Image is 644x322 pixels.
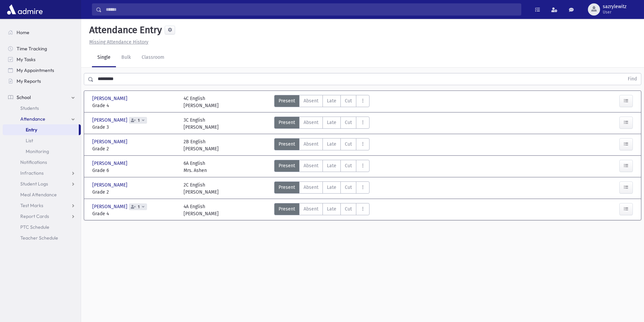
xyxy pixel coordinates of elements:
span: Late [327,205,336,213]
span: Absent [304,119,318,126]
button: Find [624,73,641,85]
span: PTC Schedule [20,224,49,230]
span: User [603,9,626,15]
span: Absent [304,162,318,169]
div: 2B English [PERSON_NAME] [184,138,219,152]
div: 4A English [PERSON_NAME] [184,203,219,217]
span: Cut [345,162,352,169]
a: Test Marks [3,200,81,211]
span: Present [279,205,295,213]
span: My Reports [17,78,41,84]
span: List [26,138,33,144]
span: Time Tracking [17,46,47,52]
a: School [3,92,81,103]
span: Attendance [20,116,45,122]
span: Cut [345,141,352,148]
div: AttTypes [274,181,369,196]
span: Absent [304,205,318,213]
span: Absent [304,97,318,104]
span: 1 [137,118,141,123]
span: Test Marks [20,202,43,208]
a: Missing Attendance History [87,39,148,45]
span: [PERSON_NAME] [92,203,129,210]
span: Late [327,97,336,104]
a: Single [92,48,116,67]
a: My Tasks [3,54,81,65]
span: Present [279,162,295,169]
span: Teacher Schedule [20,235,58,241]
span: Meal Attendance [20,192,57,198]
div: 2C English [PERSON_NAME] [184,181,219,196]
a: My Appointments [3,65,81,76]
span: Present [279,97,295,104]
span: Cut [345,119,352,126]
input: Search [102,3,521,16]
span: School [17,94,31,100]
a: Infractions [3,168,81,178]
a: Home [3,27,81,38]
span: Late [327,141,336,148]
span: Monitoring [26,148,49,154]
span: Cut [345,205,352,213]
div: AttTypes [274,117,369,131]
span: 1 [137,205,141,209]
span: Grade 2 [92,189,177,196]
a: Entry [3,124,79,135]
a: Meal Attendance [3,189,81,200]
span: Infractions [20,170,44,176]
a: Attendance [3,114,81,124]
a: PTC Schedule [3,222,81,232]
span: Late [327,162,336,169]
a: Monitoring [3,146,81,157]
a: Report Cards [3,211,81,222]
a: Time Tracking [3,43,81,54]
span: Present [279,184,295,191]
span: Notifications [20,159,47,165]
a: Notifications [3,157,81,168]
span: Cut [345,184,352,191]
span: [PERSON_NAME] [92,181,129,189]
span: Late [327,184,336,191]
div: 4C English [PERSON_NAME] [184,95,219,109]
a: List [3,135,81,146]
span: Late [327,119,336,126]
div: 6A English Mrs. Ashen [184,160,207,174]
span: [PERSON_NAME] [92,138,129,145]
span: Home [17,29,29,35]
a: Student Logs [3,178,81,189]
span: Entry [26,127,37,133]
span: Present [279,141,295,148]
div: AttTypes [274,160,369,174]
span: Students [20,105,39,111]
u: Missing Attendance History [89,39,148,45]
span: Absent [304,141,318,148]
span: Grade 2 [92,145,177,152]
a: My Reports [3,76,81,86]
span: My Tasks [17,56,35,63]
a: Teacher Schedule [3,232,81,243]
span: My Appointments [17,67,54,73]
span: Report Cards [20,213,49,219]
a: Students [3,103,81,114]
span: Student Logs [20,181,48,187]
span: [PERSON_NAME] [92,95,129,102]
span: Cut [345,97,352,104]
span: sazrylewitz [603,4,626,9]
div: 3C English [PERSON_NAME] [184,117,219,131]
span: Grade 6 [92,167,177,174]
span: Grade 3 [92,124,177,131]
span: Absent [304,184,318,191]
h5: Attendance Entry [87,24,162,36]
span: [PERSON_NAME] [92,160,129,167]
span: Present [279,119,295,126]
a: Bulk [116,48,136,67]
span: Grade 4 [92,102,177,109]
div: AttTypes [274,95,369,109]
span: [PERSON_NAME] [92,117,129,124]
span: Grade 4 [92,210,177,217]
div: AttTypes [274,138,369,152]
a: Classroom [136,48,170,67]
img: AdmirePro [5,3,44,16]
div: AttTypes [274,203,369,217]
